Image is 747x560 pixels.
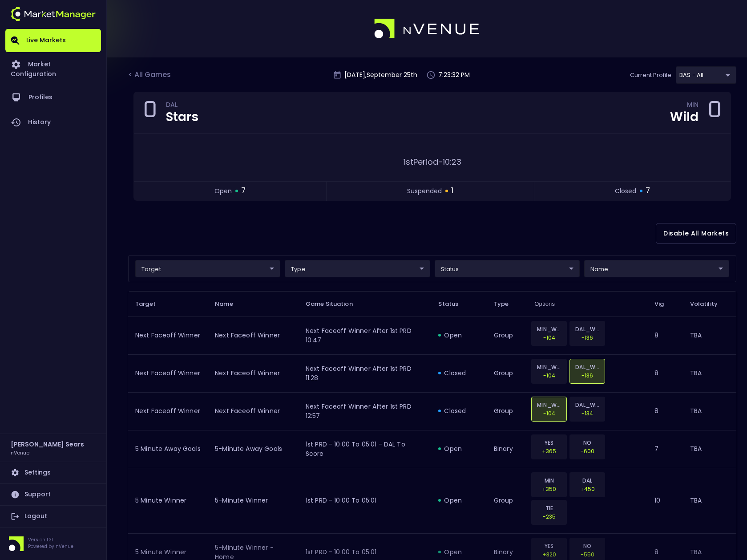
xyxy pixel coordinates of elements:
[5,110,101,135] a: History
[683,317,736,354] td: TBA
[5,462,101,483] a: Settings
[128,354,208,392] td: Next Faceoff Winner
[5,29,101,52] a: Live Markets
[690,300,729,308] span: Volatility
[575,363,599,371] p: DAL_WIN
[575,550,599,559] p: -550
[537,550,561,559] p: +320
[537,438,561,447] p: YES
[166,111,198,123] div: Stars
[438,369,479,377] div: closed
[438,300,470,308] span: Status
[615,187,636,196] span: closed
[438,331,479,340] div: open
[374,19,480,39] img: logo
[11,439,84,449] h2: [PERSON_NAME] Sears
[575,447,599,455] p: -600
[537,325,561,333] p: MIN_WIN
[575,371,599,380] p: -136
[683,354,736,392] td: TBA
[299,430,432,468] td: 1st PRD - 10:00 to 05:01 - DAL to Score
[537,542,561,550] p: YES
[299,392,432,430] td: Next Faceoff Winner After 1st PRD 12:57
[443,156,461,167] span: 10:23
[537,371,561,380] p: -104
[5,85,101,110] a: Profiles
[527,291,647,317] th: Options
[208,468,299,533] td: 5-Minute Winner
[537,504,561,512] p: TIE
[487,430,528,468] td: binary
[575,409,599,418] p: -134
[537,476,561,485] p: MIN
[575,485,599,493] p: +450
[487,468,528,533] td: group
[438,156,443,167] span: -
[435,260,580,277] div: target
[299,468,432,533] td: 1st PRD - 10:00 to 05:01
[135,260,280,277] div: target
[407,187,442,196] span: suspended
[438,70,470,80] p: 7:23:32 PM
[214,187,232,196] span: open
[575,401,599,409] p: DAL_WIN
[299,354,432,392] td: Next Faceoff Winner After 1st PRD 11:28
[11,449,29,456] h3: nVenue
[537,401,561,409] p: MIN_WIN
[128,392,208,430] td: Next Faceoff Winner
[208,392,299,430] td: Next Faceoff Winner
[575,476,599,485] p: DAL
[575,325,599,333] p: DAL_WIN
[537,512,561,521] p: -235
[11,7,96,21] img: logo
[5,52,101,85] a: Market Configuration
[438,548,479,556] div: open
[487,354,528,392] td: group
[654,300,675,308] span: Vig
[166,102,198,110] div: DAL
[128,317,208,354] td: Next Faceoff Winner
[451,185,453,197] span: 1
[646,185,650,197] span: 7
[647,317,682,354] td: 8
[676,66,736,84] div: target
[438,444,479,453] div: open
[215,300,245,308] span: Name
[647,354,682,392] td: 8
[575,542,599,550] p: NO
[537,485,561,493] p: +350
[647,392,682,430] td: 8
[128,468,208,533] td: 5 Minute Winner
[438,406,479,415] div: closed
[683,468,736,533] td: TBA
[537,333,561,342] p: -104
[656,223,736,244] button: Disable All Markets
[487,317,528,354] td: group
[584,260,729,277] div: target
[241,185,246,197] span: 7
[707,99,722,126] div: 0
[575,438,599,447] p: NO
[135,300,167,308] span: Target
[487,392,528,430] td: group
[28,543,73,550] p: Powered by nVenue
[494,300,521,308] span: Type
[299,317,432,354] td: Next Faceoff Winner After 1st PRD 10:47
[208,317,299,354] td: Next Faceoff Winner
[537,409,561,418] p: -104
[683,430,736,468] td: TBA
[208,430,299,468] td: 5-Minute Away Goals
[683,392,736,430] td: TBA
[537,447,561,455] p: +365
[128,69,173,81] div: < All Games
[128,430,208,468] td: 5 Minute Away Goals
[670,111,699,123] div: Wild
[306,300,364,308] span: Game Situation
[143,99,157,126] div: 0
[5,536,101,551] div: Version 1.31Powered by nVenue
[647,468,682,533] td: 10
[630,71,671,80] p: Current Profile
[285,260,430,277] div: target
[5,506,101,527] a: Logout
[687,102,699,110] div: MIN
